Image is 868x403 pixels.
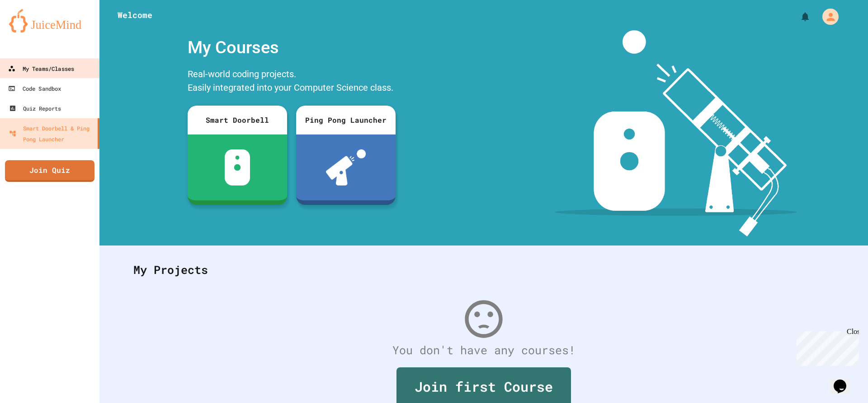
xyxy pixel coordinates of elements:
div: Chat with us now!Close [4,4,62,57]
div: My Courses [183,30,400,65]
div: Quiz Reports [9,103,61,114]
div: Real-world coding projects. Easily integrated into your Computer Science class. [183,65,400,99]
img: logo-orange.svg [9,9,90,32]
div: Smart Doorbell & Ping Pong Launcher [9,123,94,144]
img: banner-image-my-projects.png [555,30,797,236]
div: Code Sandbox [8,83,61,94]
div: You don't have any courses! [124,342,843,359]
div: My Account [813,6,841,27]
iframe: chat widget [793,328,859,366]
div: My Notifications [783,9,813,24]
img: ppl-with-ball.png [326,149,366,185]
div: My Projects [124,252,843,287]
div: Ping Pong Launcher [296,106,396,134]
iframe: chat widget [830,367,859,394]
a: Join Quiz [5,160,94,182]
div: Smart Doorbell [188,106,287,134]
img: sdb-white.svg [225,149,250,185]
div: My Teams/Classes [8,63,74,74]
